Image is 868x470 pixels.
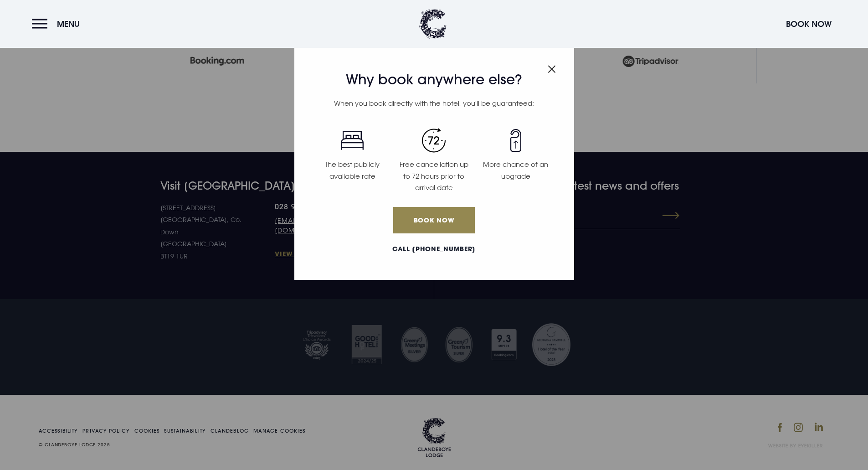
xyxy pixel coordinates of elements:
p: More chance of an upgrade [480,159,551,182]
p: The best publicly available rate [317,159,388,182]
span: Menu [57,19,80,29]
a: Call [PHONE_NUMBER] [312,244,557,254]
button: Book Now [781,14,836,34]
p: When you book directly with the hotel, you'll be guaranteed: [312,98,557,109]
a: Book Now [393,207,474,233]
img: Clandeboye Lodge [419,9,447,39]
p: Free cancellation up to 72 hours prior to arrival date [399,159,469,194]
button: Menu [32,14,84,34]
button: Close modal [548,60,556,75]
h3: Why book anywhere else? [312,72,557,88]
